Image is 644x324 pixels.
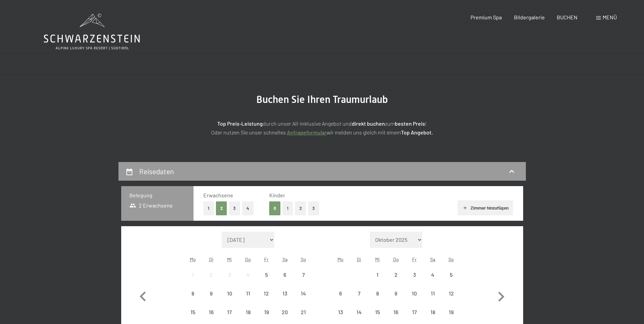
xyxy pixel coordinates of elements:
[240,272,257,289] div: 4
[264,256,269,262] abbr: Freitag
[276,291,293,308] div: 13
[258,272,275,289] div: 5
[221,291,238,308] div: 10
[294,284,312,303] div: Anreise nicht möglich
[331,303,350,321] div: Anreise nicht möglich
[129,192,185,199] h3: Belegung
[240,291,257,308] div: 11
[332,291,349,308] div: 6
[424,266,442,284] div: Sat Oct 04 2025
[301,256,306,262] abbr: Sonntag
[257,266,276,284] div: Anreise nicht möglich
[387,291,404,308] div: 9
[203,291,220,308] div: 9
[442,266,460,284] div: Anreise nicht möglich
[442,303,460,321] div: Anreise nicht möglich
[458,200,513,215] button: Zimmer hinzufügen
[357,256,361,262] abbr: Dienstag
[220,284,239,303] div: Wed Sep 10 2025
[442,284,460,303] div: Sun Oct 12 2025
[405,284,423,303] div: Anreise nicht möglich
[276,303,294,321] div: Sat Sep 20 2025
[202,284,220,303] div: Tue Sep 09 2025
[350,303,368,321] div: Anreise nicht möglich
[295,291,312,308] div: 14
[387,272,404,289] div: 2
[257,266,276,284] div: Fri Sep 05 2025
[375,256,380,262] abbr: Mittwoch
[393,256,399,262] abbr: Donnerstag
[203,192,233,198] span: Erwachsene
[387,284,405,303] div: Thu Oct 09 2025
[406,272,423,289] div: 3
[424,272,441,289] div: 4
[406,291,423,308] div: 10
[387,266,405,284] div: Anreise nicht möglich
[203,272,220,289] div: 2
[282,256,288,262] abbr: Samstag
[202,303,220,321] div: Anreise nicht möglich
[139,167,174,176] h2: Reisedaten
[256,93,388,105] span: Buchen Sie Ihren Traumurlaub
[184,272,201,289] div: 1
[424,303,442,321] div: Anreise nicht möglich
[242,201,254,215] button: 4
[295,272,312,289] div: 7
[368,303,387,321] div: Anreise nicht möglich
[276,272,293,289] div: 6
[184,266,202,284] div: Anreise nicht möglich
[368,303,387,321] div: Wed Oct 15 2025
[294,284,312,303] div: Sun Sep 14 2025
[308,201,319,215] button: 3
[190,256,196,262] abbr: Montag
[337,256,344,262] abbr: Montag
[217,120,263,127] strong: Top Preis-Leistung
[152,119,492,137] p: durch unser All-inklusive Angebot und zum ! Oder nutzen Sie unser schnelles wir melden uns gleich...
[184,303,202,321] div: Mon Sep 15 2025
[368,266,387,284] div: Anreise nicht möglich
[184,284,202,303] div: Mon Sep 08 2025
[350,284,368,303] div: Tue Oct 07 2025
[216,201,227,215] button: 2
[276,284,294,303] div: Sat Sep 13 2025
[442,303,460,321] div: Sun Oct 19 2025
[239,284,257,303] div: Thu Sep 11 2025
[276,266,294,284] div: Anreise nicht möglich
[350,303,368,321] div: Tue Oct 14 2025
[368,284,387,303] div: Anreise nicht möglich
[401,129,433,136] strong: Top Angebot.
[424,284,442,303] div: Sat Oct 11 2025
[442,284,460,303] div: Anreise nicht möglich
[202,284,220,303] div: Anreise nicht möglich
[257,303,276,321] div: Anreise nicht möglich
[257,284,276,303] div: Fri Sep 12 2025
[294,303,312,321] div: Anreise nicht möglich
[239,303,257,321] div: Thu Sep 18 2025
[229,201,240,215] button: 3
[412,256,417,262] abbr: Freitag
[287,129,327,136] a: Anfrageformular
[294,266,312,284] div: Sun Sep 07 2025
[424,266,442,284] div: Anreise nicht möglich
[269,201,280,215] button: 0
[395,120,425,127] strong: besten Preis
[294,266,312,284] div: Anreise nicht möglich
[220,303,239,321] div: Anreise nicht möglich
[257,284,276,303] div: Anreise nicht möglich
[557,14,577,20] span: BUCHEN
[239,266,257,284] div: Anreise nicht möglich
[203,201,214,215] button: 1
[331,284,350,303] div: Mon Oct 06 2025
[129,202,173,209] span: 2 Erwachsene
[239,266,257,284] div: Thu Sep 04 2025
[245,256,251,262] abbr: Donnerstag
[276,303,294,321] div: Anreise nicht möglich
[269,192,285,198] span: Kinder
[405,266,423,284] div: Anreise nicht möglich
[443,291,460,308] div: 12
[220,266,239,284] div: Wed Sep 03 2025
[258,291,275,308] div: 12
[220,266,239,284] div: Anreise nicht möglich
[257,303,276,321] div: Fri Sep 19 2025
[350,284,368,303] div: Anreise nicht möglich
